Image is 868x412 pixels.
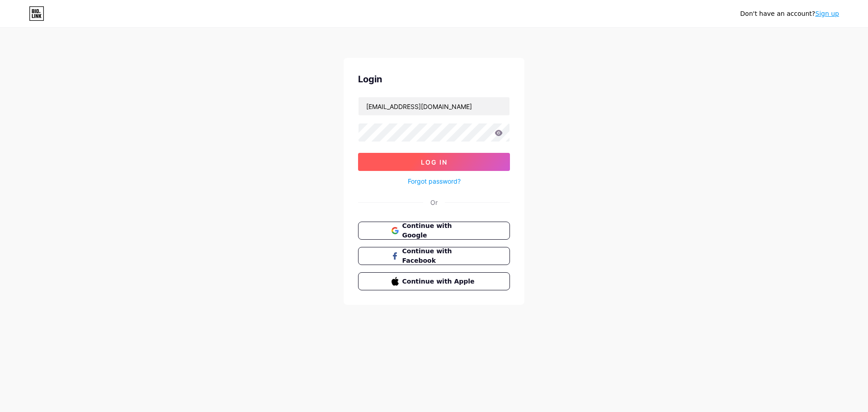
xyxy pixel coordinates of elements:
span: Log In [421,158,448,166]
a: Forgot password? [408,176,461,186]
span: Continue with Google [402,221,477,240]
div: Or [430,198,438,207]
button: Continue with Facebook [358,247,510,265]
div: Don't have an account? [740,9,839,19]
button: Continue with Apple [358,272,510,290]
a: Sign up [815,10,839,17]
div: Login [358,72,510,86]
span: Continue with Facebook [402,246,477,265]
span: Continue with Apple [402,277,477,286]
button: Continue with Google [358,222,510,240]
input: Username [359,97,509,115]
button: Log In [358,153,510,171]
